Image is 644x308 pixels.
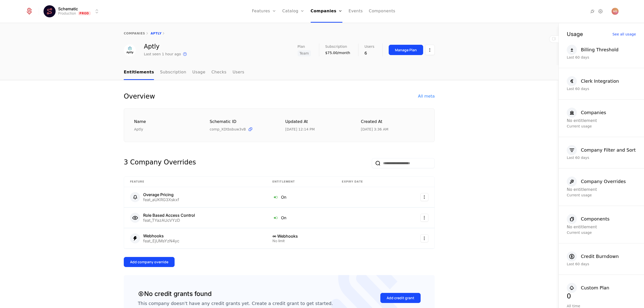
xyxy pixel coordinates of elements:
[581,78,619,85] div: Clerk Integration
[581,215,610,223] div: Components
[567,118,597,123] span: No entitlement
[143,213,195,217] div: Role Based Access Control
[134,119,198,125] div: Name
[325,45,347,48] span: Subscription
[210,127,246,132] span: comp_XDtbsbuw3vB
[612,8,619,15] button: Open user button
[124,65,244,80] ul: Choose Sub Page
[380,293,421,303] button: Add credit grant
[336,177,397,187] th: Expiry date
[124,65,435,80] nav: Main
[581,46,619,53] div: Billing Threshold
[143,218,195,222] div: feat_TYazAUcVYzD
[210,119,273,125] div: Schematic ID
[285,127,315,132] div: 9/29/25, 12:14 PM
[567,86,636,91] div: Last 60 days
[581,284,609,291] div: Custom Plan
[124,257,175,267] button: Add company override
[298,45,305,48] span: Plan
[365,50,374,56] div: 6
[58,11,76,16] div: Production
[581,109,606,116] div: Companies
[581,253,619,260] div: Credit Burndown
[581,147,636,154] div: Company Filter and Sort
[144,52,181,57] div: Last seen 1 hour ago
[232,65,244,80] a: Users
[124,177,266,187] th: Feature
[130,259,168,265] div: Add company override
[285,119,349,125] div: Updated at
[567,187,597,192] span: No entitlement
[567,155,636,160] div: Last 60 days
[581,178,626,185] div: Company Overrides
[567,124,636,129] div: Current usage
[567,261,636,267] div: Last 60 days
[365,45,374,48] span: Users
[45,6,100,17] button: Select environment
[418,93,435,99] div: All meta
[298,50,311,56] span: Team
[597,8,603,14] a: Settings
[361,119,425,125] div: Created at
[143,198,179,202] div: feat_aUKRG3Xskxf
[272,194,330,200] div: On
[124,65,154,80] a: Entitlements
[124,92,155,100] div: Overview
[567,108,606,118] button: Companies
[143,234,179,238] div: Webhooks
[361,127,388,132] div: 10/2/24, 3:36 AM
[420,193,428,201] button: Select action
[124,32,145,35] a: companies
[211,65,226,80] a: Checks
[420,234,428,242] button: Select action
[567,145,636,155] button: Company Filter and Sort
[325,50,350,55] div: $75.00/month
[567,55,636,60] div: Last 60 days
[425,45,435,55] button: Select action
[395,48,417,53] div: Manage Plan
[567,45,619,55] button: Billing Threshold
[567,177,626,187] button: Company Overrides
[612,8,619,15] img: Mark Simkiv
[387,295,414,300] div: Add credit grant
[612,32,636,36] div: See all usage
[266,177,336,187] th: Entitlement
[143,239,179,243] div: feat_EjUMsYzN4yc
[134,127,198,132] div: Aptly
[272,214,330,221] div: On
[567,214,610,224] button: Components
[567,283,609,293] button: Custom Plan
[44,5,56,17] img: Schematic
[58,7,78,11] span: Schematic
[567,230,636,235] div: Current usage
[567,225,597,229] span: No entitlement
[160,65,186,80] a: Subscription
[567,76,619,86] button: Clerk Integration
[124,158,196,168] div: 3 Company Overrides
[420,214,428,222] button: Select action
[567,31,583,37] div: Usage
[192,65,206,80] a: Usage
[144,43,188,50] div: Aptly
[567,251,619,261] button: Credit Burndown
[143,193,179,197] div: Overage Pricing
[78,11,91,15] span: Prod
[567,293,636,299] div: 0
[138,300,333,306] div: This company doesn't have any credit grants yet. Create a credit grant to get started.
[138,289,212,299] div: No credit grants found
[124,44,136,56] img: Aptly
[567,193,636,198] div: Current usage
[389,45,423,55] button: Manage Plan
[589,8,595,14] a: Integrations
[272,234,330,238] div: ∞ Webhooks
[272,239,330,243] div: No limit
